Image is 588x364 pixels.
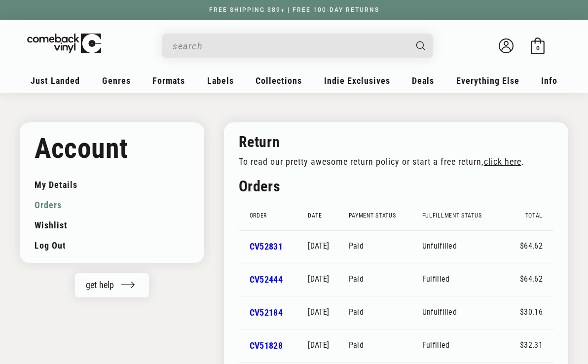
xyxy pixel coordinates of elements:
[412,75,434,86] span: Deals
[511,263,553,296] td: $64.62
[35,195,189,215] a: Orders
[75,273,149,297] button: get help
[349,296,422,329] td: Paid
[239,201,308,230] th: Order
[422,263,511,296] td: Fulfilled
[250,274,283,285] a: Order number CV52444
[250,340,283,351] a: Order number CV51828
[422,201,511,230] th: Fulfillment status
[308,201,348,230] th: Date
[308,241,329,251] time: [DATE]
[456,75,519,86] span: Everything Else
[102,75,131,86] span: Genres
[239,132,538,151] h2: Return
[239,177,553,196] h2: Orders
[511,201,553,230] th: Total
[349,263,422,296] td: Paid
[422,296,511,329] td: Unfulfilled
[408,34,435,58] button: Search
[173,36,406,56] input: search
[511,296,553,329] td: $30.16
[31,75,80,86] span: Just Landed
[250,307,283,318] a: Order number CV52184
[35,215,189,235] a: Wishlist
[35,235,189,255] a: Log out
[422,329,511,362] td: Fulfilled
[511,230,553,263] td: $64.62
[541,75,557,86] span: Info
[511,329,553,362] td: $32.31
[308,340,329,350] time: [DATE]
[422,230,511,263] td: Unfulfilled
[256,75,302,86] span: Collections
[324,75,390,86] span: Indie Exclusives
[162,34,433,58] div: Search
[207,75,234,86] span: Labels
[239,156,538,167] p: To read our pretty awesome return policy or start a free return, .
[349,201,422,230] th: Payment status
[35,175,189,195] a: My Details
[536,44,540,52] span: 0
[349,230,422,263] td: Paid
[349,329,422,362] td: Paid
[250,241,283,252] a: Order number CV52831
[152,75,185,86] span: Formats
[308,274,329,284] time: [DATE]
[35,132,189,165] h1: Account
[308,307,329,317] time: [DATE]
[199,6,389,13] a: FREE SHIPPING $89+ | FREE 100-DAY RETURNS
[484,157,521,167] a: click here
